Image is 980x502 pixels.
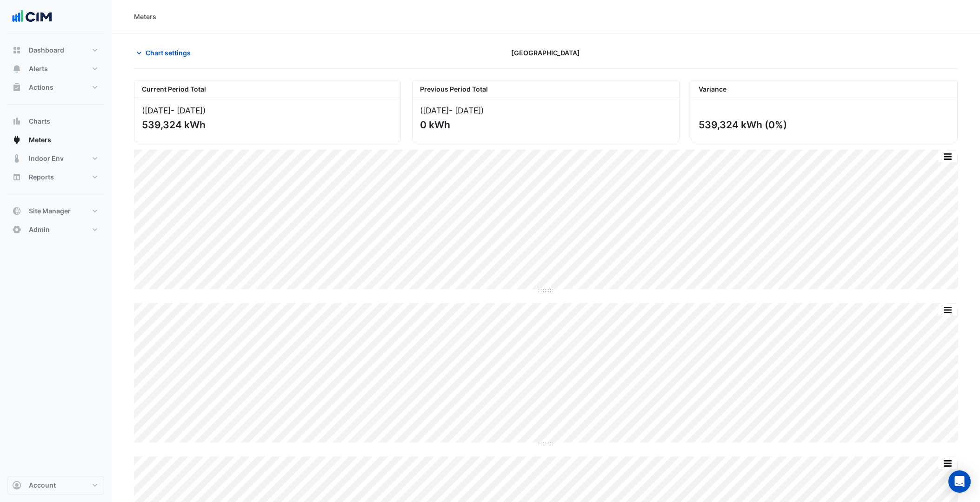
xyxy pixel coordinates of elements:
[12,206,21,216] app-icon: Site Manager
[7,476,104,495] button: Account
[7,168,104,186] button: Reports
[449,106,481,115] span: - [DATE]
[29,83,53,92] span: Actions
[12,64,21,73] app-icon: Alerts
[938,304,957,316] button: More Options
[7,149,104,168] button: Indoor Env
[7,112,104,131] button: Charts
[12,46,21,55] app-icon: Dashboard
[413,80,679,98] div: Previous Period Total
[29,117,50,126] span: Charts
[29,172,54,182] span: Reports
[420,106,671,115] div: ([DATE] )
[948,470,971,493] div: Open Intercom Messenger
[699,119,948,131] div: 539,324 kWh (0%)
[12,172,21,182] app-icon: Reports
[12,117,21,126] app-icon: Charts
[29,64,48,73] span: Alerts
[134,12,156,21] div: Meters
[7,202,104,220] button: Site Manager
[146,48,191,58] span: Chart settings
[511,48,580,58] span: [GEOGRAPHIC_DATA]
[142,106,393,115] div: ([DATE] )
[7,220,104,239] button: Admin
[7,59,104,78] button: Alerts
[12,83,21,92] app-icon: Actions
[29,46,64,55] span: Dashboard
[938,457,957,469] button: More Options
[134,45,197,61] button: Chart settings
[134,80,400,98] div: Current Period Total
[29,225,50,234] span: Admin
[7,78,104,97] button: Actions
[691,80,957,98] div: Variance
[12,225,21,234] app-icon: Admin
[12,154,21,163] app-icon: Indoor Env
[11,7,53,26] img: Company Logo
[171,106,203,115] span: - [DATE]
[29,206,71,216] span: Site Manager
[29,135,51,145] span: Meters
[29,154,64,163] span: Indoor Env
[7,41,104,59] button: Dashboard
[938,151,957,162] button: More Options
[12,135,21,145] app-icon: Meters
[29,481,56,490] span: Account
[142,119,391,131] div: 539,324 kWh
[420,119,669,131] div: 0 kWh
[7,131,104,149] button: Meters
